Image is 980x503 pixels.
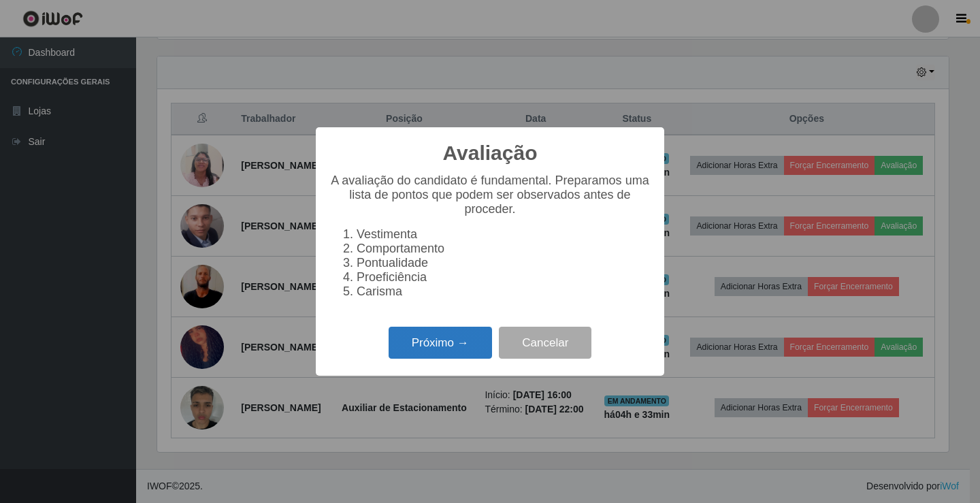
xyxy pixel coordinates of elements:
[499,327,591,359] button: Cancelar
[357,256,651,270] li: Pontualidade
[357,285,651,299] li: Carisma
[329,174,651,216] p: A avaliação do candidato é fundamental. Preparamos uma lista de pontos que podem ser observados a...
[357,270,651,285] li: Proeficiência
[357,227,651,242] li: Vestimenta
[443,141,538,165] h2: Avaliação
[389,327,492,359] button: Próximo →
[357,242,651,256] li: Comportamento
